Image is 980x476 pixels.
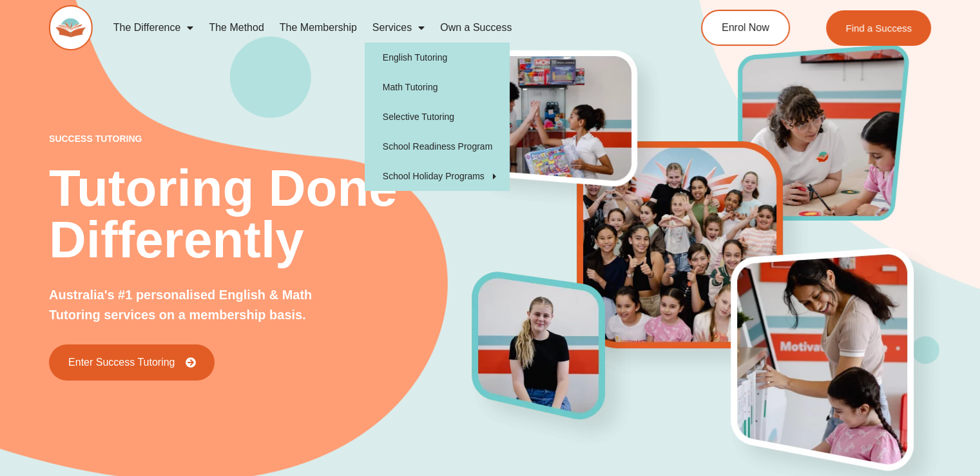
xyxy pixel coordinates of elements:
a: Services [365,13,432,43]
span: Enrol Now [722,23,769,33]
ul: Services [365,43,510,191]
span: Find a Success [845,23,912,33]
a: Enrol Now [701,10,790,46]
span: Enter Success Tutoring [68,357,175,368]
a: Selective Tutoring [365,102,510,132]
a: Enter Success Tutoring [49,344,215,381]
a: School Readiness Program [365,132,510,161]
nav: Menu [106,13,651,43]
a: Math Tutoring [365,72,510,102]
a: School Holiday Programs [365,161,510,191]
a: English Tutoring [365,43,510,72]
a: The Method [201,13,271,43]
p: Australia's #1 personalised English & Math Tutoring services on a membership basis. [49,285,358,325]
iframe: Chat Widget [765,331,980,476]
p: success tutoring [49,134,472,143]
a: Own a Success [432,13,519,43]
a: The Difference [106,13,202,43]
h2: Tutoring Done Differently [49,163,472,266]
a: The Membership [272,13,365,43]
a: Find a Success [826,10,931,46]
